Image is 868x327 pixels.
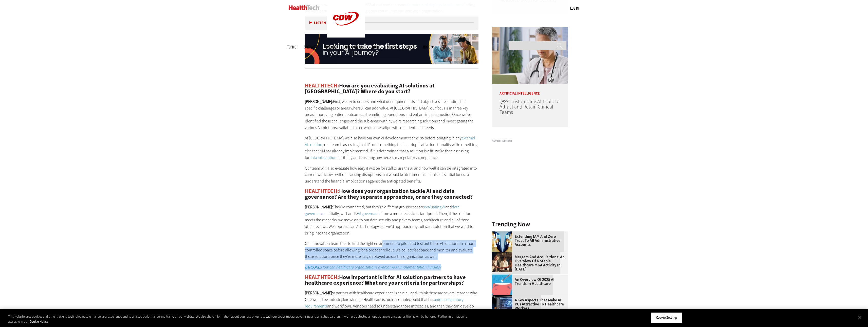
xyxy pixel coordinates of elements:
[372,45,379,49] a: Video
[305,99,333,104] strong: [PERSON_NAME]:
[492,295,512,315] img: Desktop monitor with brain AI concept
[327,33,365,39] a: CDW
[492,298,565,310] a: 4 Key Aspects That Make AI PCs Attractive to Healthcare Workers
[305,204,459,216] a: data governance
[305,82,339,89] span: HEALTHTECH:
[492,255,565,271] a: Mergers and Acquisitions: An Overview of Notable Healthcare M&A Activity in [DATE]
[492,84,568,95] p: Artificial Intelligence
[387,45,398,49] a: MonITor
[305,290,333,296] strong: [PERSON_NAME]:
[424,204,445,210] a: evaluating AI
[8,314,477,324] div: This website uses cookies and other tracking technologies to enhance user experience and to analy...
[854,312,865,323] button: Close
[305,83,479,94] h2: How are you evaluating AI solutions at [GEOGRAPHIC_DATA]? Where do you start?
[492,275,515,279] a: illustration of computer chip being put inside head with waves
[305,187,339,195] span: HEALTHTECH:
[651,312,682,323] button: Cookie Settings
[492,221,568,227] h3: Trending Now
[492,231,515,235] a: abstract image of woman with pixelated face
[305,204,479,236] p: They’re connected, but they’re different groups that are and . Initially, we handle from a more t...
[345,45,364,49] a: Tips & Tactics
[287,45,296,49] span: Topics
[492,231,512,252] img: abstract image of woman with pixelated face
[492,252,515,256] a: business leaders shake hands in conference room
[305,240,479,260] p: Our innovation team tries to find the right environment to pilot and test out those AI solutions ...
[570,6,579,10] a: Log in
[492,278,565,286] a: An Overview of 2025 AI Trends in Healthcare
[305,135,475,147] a: external AI solution
[305,98,479,131] p: First, we try to understand what our requirements and objectives are, finding the specific challe...
[305,264,441,270] a: EXPLORE:How can healthcare organizations overcome AI implementation hurdles?
[492,27,568,84] img: doctor on laptop
[309,155,337,160] a: data integration
[305,297,464,309] a: unique regulatory requirements
[423,45,434,49] span: More
[304,45,317,49] span: Specialty
[492,139,568,142] h3: Advertisement
[492,295,515,299] a: Desktop monitor with brain AI concept
[492,234,565,247] a: Extending IAM and Zero Trust to All Administrative Accounts
[492,252,512,272] img: business leaders shake hands in conference room
[325,45,337,49] a: Features
[30,319,48,324] a: More information about your privacy
[305,264,321,270] strong: EXPLORE:
[305,275,479,286] h2: How important is it for AI solution partners to have healthcare experience? What are your criteri...
[305,274,339,281] span: HEALTHTECH:
[305,204,333,210] strong: [PERSON_NAME]:
[406,45,415,49] a: Events
[305,188,479,200] h2: How does your organization tackle AI and data governance? Are they separate approaches, or are th...
[289,5,319,10] img: Home
[305,165,479,185] p: Our team will also evaluate how easy it will be for staff to use the AI and how well it can be in...
[305,264,441,270] em: How can healthcare organizations overcome AI implementation hurdles?
[492,275,512,295] img: illustration of computer chip being put inside head with waves
[492,144,568,208] iframe: advertisement
[305,290,479,316] p: A partner with healthcare experience is crucial, and I think there are several reasons why. One w...
[305,135,479,161] p: At [GEOGRAPHIC_DATA], we also have our own AI development teams, so before bringing in any , our ...
[570,6,579,11] div: User menu
[358,211,381,216] a: AI governance
[500,98,560,116] a: Q&A: Customizing AI Tools To Attract and Retain Clinical Teams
